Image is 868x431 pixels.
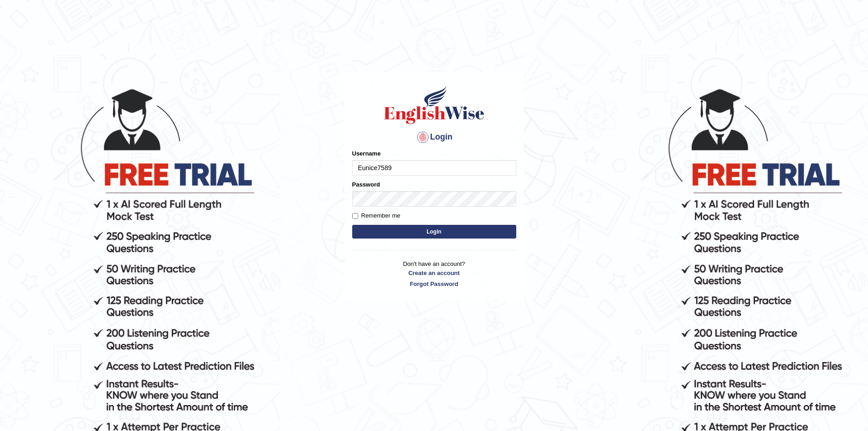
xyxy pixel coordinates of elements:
[352,260,516,288] p: Don't have an account?
[352,180,380,189] label: Password
[352,213,358,219] input: Remember me
[352,130,516,145] h4: Login
[352,280,516,288] a: Forgot Password
[352,225,516,239] button: Login
[382,84,486,125] img: Logo of English Wise sign in for intelligent practice with AI
[352,149,381,158] label: Username
[352,269,516,277] a: Create an account
[352,211,401,220] label: Remember me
